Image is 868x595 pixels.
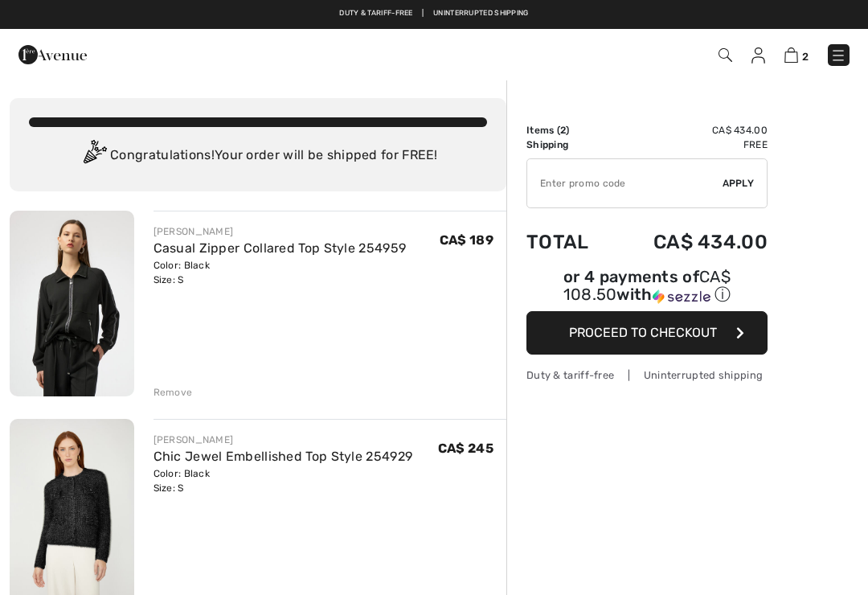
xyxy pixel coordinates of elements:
[751,47,765,64] img: My Info
[802,51,809,63] span: 2
[18,46,87,61] a: 1ère Avenue
[526,215,612,269] td: Total
[29,140,487,172] div: Congratulations! Your order will be shipped for FREE!
[440,232,493,248] span: CA$ 189
[719,48,732,62] img: Search
[569,325,717,340] span: Proceed to Checkout
[527,159,723,207] input: Promo code
[526,123,612,137] td: Items ( )
[526,269,768,306] div: or 4 payments of with
[154,466,413,495] div: Color: Black Size: S
[526,269,768,311] div: or 4 payments ofCA$ 108.50withSezzle Click to learn more about Sezzle
[563,267,731,304] span: CA$ 108.50
[154,224,407,239] div: [PERSON_NAME]
[612,123,768,137] td: CA$ 434.00
[612,137,768,152] td: Free
[154,385,193,400] div: Remove
[560,125,566,136] span: 2
[526,137,612,152] td: Shipping
[784,47,798,63] img: Shopping Bag
[784,45,809,64] a: 2
[154,240,407,256] a: Casual Zipper Collared Top Style 254959
[154,449,413,464] a: Chic Jewel Embellished Top Style 254929
[154,258,407,287] div: Color: Black Size: S
[612,215,768,269] td: CA$ 434.00
[18,39,87,71] img: 1ère Avenue
[78,140,110,172] img: Congratulation2.svg
[653,289,710,304] img: Sezzle
[723,176,755,191] span: Apply
[154,433,413,447] div: [PERSON_NAME]
[526,367,768,383] div: Duty & tariff-free | Uninterrupted shipping
[830,47,846,64] img: Menu
[526,311,768,355] button: Proceed to Checkout
[438,441,493,456] span: CA$ 245
[10,211,134,396] img: Casual Zipper Collared Top Style 254959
